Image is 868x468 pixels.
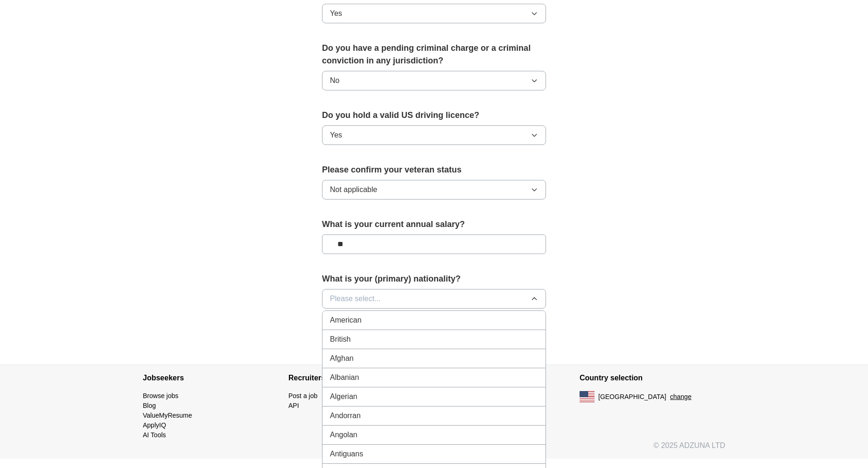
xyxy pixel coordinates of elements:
button: Yes [322,4,546,23]
label: What is your (primary) nationality? [322,273,546,285]
label: Do you have a pending criminal charge or a criminal conviction in any jurisdiction? [322,42,546,67]
button: change [670,392,692,402]
button: Yes [322,125,546,145]
span: Andorran [330,410,361,421]
h4: Country selection [580,365,725,391]
a: Post a job [288,392,317,399]
label: Do you hold a valid US driving licence? [322,109,546,122]
span: British [330,334,350,345]
label: What is your current annual salary? [322,218,546,231]
button: No [322,71,546,90]
span: Algerian [330,391,357,402]
span: [GEOGRAPHIC_DATA] [598,392,666,402]
span: Afghan [330,353,354,364]
span: Yes [330,130,342,141]
span: Not applicable [330,184,377,195]
img: US flag [580,391,595,402]
span: American [330,315,362,326]
div: © 2025 ADZUNA LTD [135,440,733,459]
a: ApplyIQ [143,421,166,429]
a: API [288,402,299,409]
span: Please select... [330,293,381,304]
span: No [330,75,339,86]
a: Browse jobs [143,392,178,399]
span: Antiguans [330,448,363,460]
label: Please confirm your veteran status [322,164,546,176]
button: Please select... [322,289,546,309]
button: Not applicable [322,180,546,200]
a: AI Tools [143,431,166,439]
span: Angolan [330,429,357,440]
a: Blog [143,402,156,409]
span: Albanian [330,372,359,383]
a: ValueMyResume [143,412,192,419]
span: Yes [330,8,342,19]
